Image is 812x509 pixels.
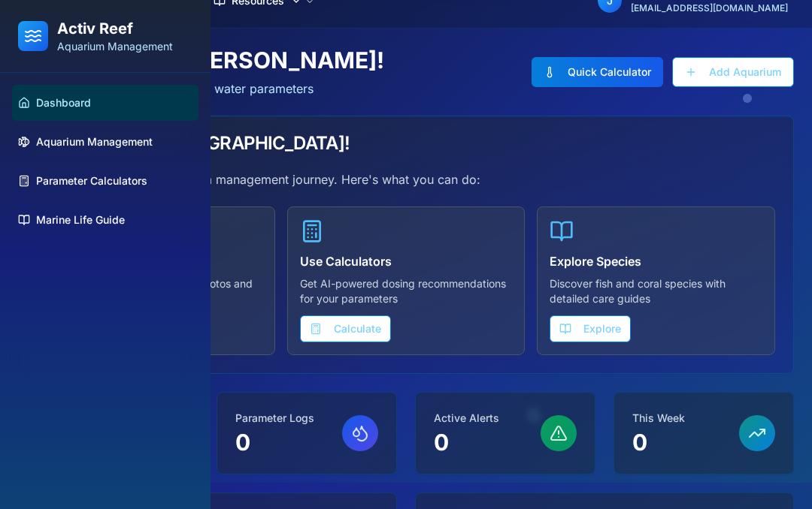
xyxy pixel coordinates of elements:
[36,212,125,227] span: Marine Life Guide
[57,18,173,39] h2: Activ Reef
[235,429,314,456] p: 0
[300,252,513,270] h3: Use Calculators
[434,429,499,456] p: 0
[12,85,198,121] a: Dashboard
[37,134,775,152] div: Welcome to [GEOGRAPHIC_DATA]!
[12,124,198,160] a: Aquarium Management
[550,323,631,338] a: Explore
[37,170,775,188] p: Get started with your aquarium management journey. Here's what you can do:
[672,57,794,87] button: Add Aquarium
[300,315,391,342] button: Calculate
[300,276,513,306] p: Get AI-powered dosing recommendations for your parameters
[36,134,153,149] span: Aquarium Management
[550,315,631,342] button: Explore
[632,429,685,456] p: 0
[36,173,147,188] span: Parameter Calculators
[631,2,788,14] p: [EMAIL_ADDRESS][DOMAIN_NAME]
[550,252,762,270] h3: Explore Species
[550,276,762,306] p: Discover fish and coral species with detailed care guides
[36,95,91,110] span: Dashboard
[12,202,198,238] a: Marine Life Guide
[235,411,314,426] p: Parameter Logs
[532,57,663,87] button: Quick Calculator
[57,39,173,54] p: Aquarium Management
[434,411,499,426] p: Active Alerts
[632,411,685,426] p: This Week
[300,323,391,338] a: Calculate
[12,163,198,199] a: Parameter Calculators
